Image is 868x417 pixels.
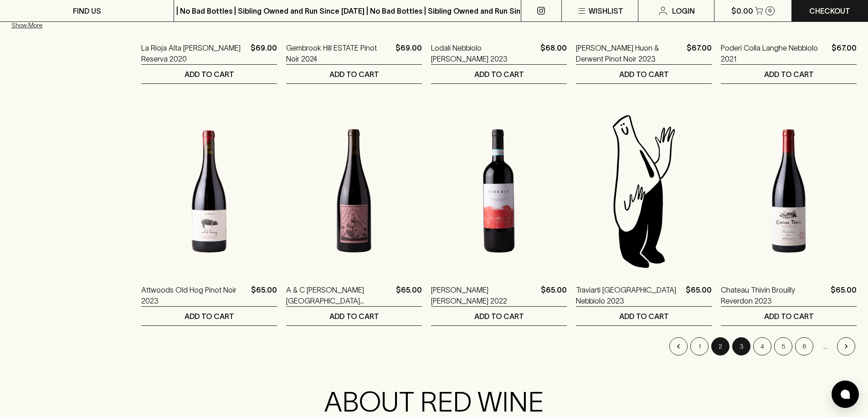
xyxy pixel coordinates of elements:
[589,5,623,16] p: Wishlist
[809,5,850,16] p: Checkout
[576,65,712,83] button: ADD TO CART
[73,5,101,16] p: FIND US
[619,69,669,80] p: ADD TO CART
[753,337,771,355] button: Go to page 4
[431,42,537,64] a: Lodali Nebbiolo [PERSON_NAME] 2023
[721,42,828,64] a: Poderi Colla Langhe Nebbiolo 2021
[251,284,277,306] p: $65.00
[185,69,234,80] p: ADD TO CART
[431,307,567,325] button: ADD TO CART
[431,65,567,83] button: ADD TO CART
[711,337,729,355] button: page 2
[764,69,814,80] p: ADD TO CART
[141,284,247,306] a: Attwoods Old Hog Pinot Noir 2023
[540,42,567,64] p: $68.00
[721,65,857,83] button: ADD TO CART
[329,311,379,322] p: ADD TO CART
[286,111,422,271] img: A & C Ainsworth Landsborough Grenache 2024
[474,69,524,80] p: ADD TO CART
[395,42,422,64] p: $69.00
[431,284,537,306] a: [PERSON_NAME] [PERSON_NAME] 2022
[141,65,277,83] button: ADD TO CART
[831,284,857,306] p: $65.00
[721,284,827,306] a: Chateau Thivin Brouilly Reverdon 2023
[185,311,234,322] p: ADD TO CART
[141,307,277,325] button: ADD TO CART
[576,42,683,64] a: [PERSON_NAME] Huon & Derwent Pinot Noir 2023
[141,337,857,355] nav: pagination navigation
[251,42,277,64] p: $69.00
[841,390,850,399] img: bubble-icon
[541,284,567,306] p: $65.00
[690,337,709,355] button: Go to page 1
[329,69,379,80] p: ADD TO CART
[396,284,422,306] p: $65.00
[286,42,392,64] a: Gembrook Hill ESTATE Pinot Noir 2024
[286,65,422,83] button: ADD TO CART
[286,284,392,306] a: A & C [PERSON_NAME] [GEOGRAPHIC_DATA] [GEOGRAPHIC_DATA] 2024
[774,337,792,355] button: Go to page 5
[768,8,772,13] p: 0
[816,337,834,355] div: …
[576,111,712,271] img: Blackhearts & Sparrows Man
[795,337,813,355] button: Go to page 6
[669,337,688,355] button: Go to previous page
[764,311,814,322] p: ADD TO CART
[686,284,712,306] p: $65.00
[721,111,857,271] img: Chateau Thivin Brouilly Reverdon 2023
[832,42,857,64] p: $67.00
[576,284,682,306] a: Traviarti [GEOGRAPHIC_DATA] Nebbiolo 2023
[721,307,857,325] button: ADD TO CART
[141,111,277,271] img: Attwoods Old Hog Pinot Noir 2023
[619,311,669,322] p: ADD TO CART
[11,16,131,35] button: Show More
[731,5,753,16] p: $0.00
[576,307,712,325] button: ADD TO CART
[672,5,695,16] p: Login
[431,111,567,271] img: Tiberio Montepuliciano d’Abruzzo 2022
[286,307,422,325] button: ADD TO CART
[732,337,750,355] button: Go to page 3
[837,337,855,355] button: Go to next page
[474,311,524,322] p: ADD TO CART
[141,42,247,64] a: La Rioja Alta [PERSON_NAME] Reserva 2020
[687,42,712,64] p: $67.00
